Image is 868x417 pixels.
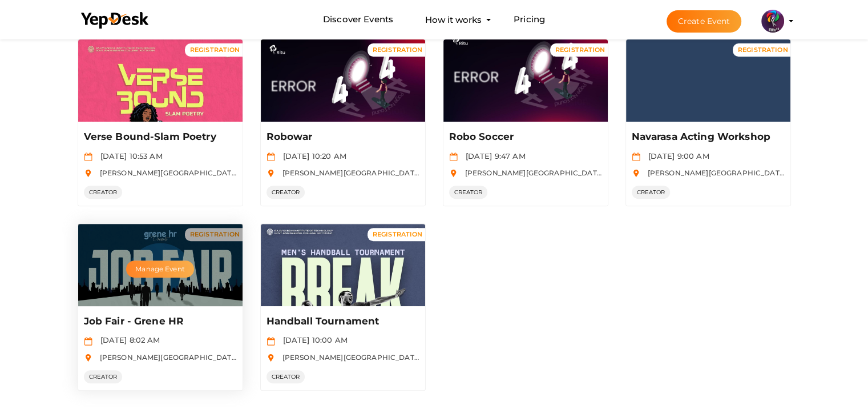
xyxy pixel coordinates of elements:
[632,169,640,178] img: location.svg
[267,354,275,362] img: location.svg
[84,130,234,144] p: Verse Bound-Slam Poetry
[267,169,275,178] img: location.svg
[84,337,92,346] img: calendar.svg
[449,130,599,144] p: Robo Soccer
[632,153,640,161] img: calendar.svg
[84,186,123,199] span: CREATOR
[84,354,92,362] img: location.svg
[277,151,346,161] span: [DATE] 10:20 AM
[514,9,545,30] a: Pricing
[277,169,750,177] span: [PERSON_NAME][GEOGRAPHIC_DATA], [GEOGRAPHIC_DATA], [GEOGRAPHIC_DATA], [GEOGRAPHIC_DATA], [GEOGRAP...
[94,169,567,177] span: [PERSON_NAME][GEOGRAPHIC_DATA], [GEOGRAPHIC_DATA], [GEOGRAPHIC_DATA], [GEOGRAPHIC_DATA], [GEOGRAP...
[267,337,275,346] img: calendar.svg
[267,153,275,161] img: calendar.svg
[126,260,193,278] button: Manage Event
[632,186,671,199] span: CREATOR
[94,353,567,362] span: [PERSON_NAME][GEOGRAPHIC_DATA], [GEOGRAPHIC_DATA], [GEOGRAPHIC_DATA], [GEOGRAPHIC_DATA], [GEOGRAP...
[449,186,488,199] span: CREATOR
[449,153,458,161] img: calendar.svg
[267,130,417,144] p: Robowar
[95,335,160,344] span: [DATE] 8:02 AM
[643,151,709,161] span: [DATE] 9:00 AM
[422,9,485,30] button: How it works
[277,335,348,344] span: [DATE] 10:00 AM
[84,153,92,161] img: calendar.svg
[84,370,123,383] span: CREATOR
[84,315,234,328] p: Job Fair - Grene HR
[95,151,163,161] span: [DATE] 10:53 AM
[667,10,742,33] button: Create Event
[449,169,458,178] img: location.svg
[323,9,393,30] a: Discover Events
[632,130,782,144] p: Navarasa Acting Workshop
[267,315,417,328] p: Handball Tournament
[84,169,92,178] img: location.svg
[761,10,784,33] img: 5BK8ZL5P_small.png
[460,151,526,161] span: [DATE] 9:47 AM
[267,186,305,199] span: CREATOR
[267,370,305,383] span: CREATOR
[277,353,750,362] span: [PERSON_NAME][GEOGRAPHIC_DATA], [GEOGRAPHIC_DATA], [GEOGRAPHIC_DATA], [GEOGRAPHIC_DATA], [GEOGRAP...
